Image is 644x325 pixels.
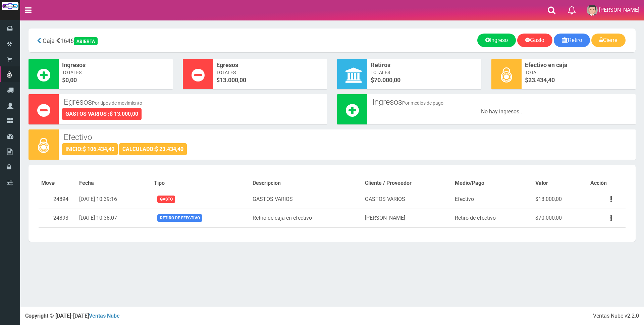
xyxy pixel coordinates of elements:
[599,7,639,13] span: [PERSON_NAME]
[39,177,76,190] th: Mov#
[402,100,443,106] small: Por medios de pago
[374,76,400,84] font: 70.000,00
[477,34,516,47] a: Ingreso
[119,143,187,155] div: CALCULADO:
[452,177,532,190] th: Medio/Pago
[2,2,18,10] img: Logo grande
[362,209,452,227] td: [PERSON_NAME]
[372,98,631,106] h3: Ingresos
[554,34,590,47] a: Retiro
[593,312,639,320] div: Ventas Nube v2.2.0
[216,69,324,76] span: Totales
[362,177,452,190] th: Cliente / Proveedor
[371,76,478,85] span: $
[62,76,169,85] span: $
[525,61,632,69] span: Efectivo en caja
[76,209,152,227] td: [DATE] 10:38:07
[62,61,169,69] span: Ingresos
[587,5,598,16] img: User Image
[525,69,632,76] span: Total
[64,98,322,106] h3: Egresos
[39,209,76,227] td: 24893
[157,214,202,221] span: Retiro de efectivo
[34,34,232,47] div: 1646
[76,177,152,190] th: Fecha
[92,100,142,106] small: Por tipos de movimiento
[89,313,120,319] a: Ventas Nube
[371,108,632,116] div: No hay ingresos..
[250,177,362,190] th: Descripcion
[64,133,631,142] h3: Efectivo
[216,61,324,69] span: Egresos
[533,209,588,227] td: $70.000,00
[39,190,76,209] td: 24894
[74,37,98,45] div: ABIERTA
[588,177,626,190] th: Acción
[62,143,118,155] div: INICIO:
[517,34,552,47] a: Gasto
[62,69,169,76] span: Totales
[110,111,138,117] strong: $ 13.000,00
[533,177,588,190] th: Valor
[591,34,626,47] a: Cierre
[62,108,142,120] div: GASTOS VARIOS :
[216,76,324,85] span: $
[452,190,532,209] td: Efectivo
[155,146,183,152] strong: $ 23.434,40
[250,190,362,209] td: GASTOS VARIOS
[151,177,250,190] th: Tipo
[76,190,152,209] td: [DATE] 10:39:16
[43,37,55,44] span: Caja
[371,69,478,76] span: Totales
[371,61,478,69] span: Retiros
[452,209,532,227] td: Retiro de efectivo
[65,76,77,84] font: 0,00
[525,76,632,85] span: $
[220,76,246,84] font: 13.000,00
[250,209,362,227] td: Retiro de caja en efectivo
[528,76,555,84] span: 23.434,40
[362,190,452,209] td: GASTOS VARIOS
[533,190,588,209] td: $13.000,00
[25,313,120,319] strong: Copyright © [DATE]-[DATE]
[83,146,114,152] strong: $ 106.434,40
[157,196,175,203] span: Gasto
